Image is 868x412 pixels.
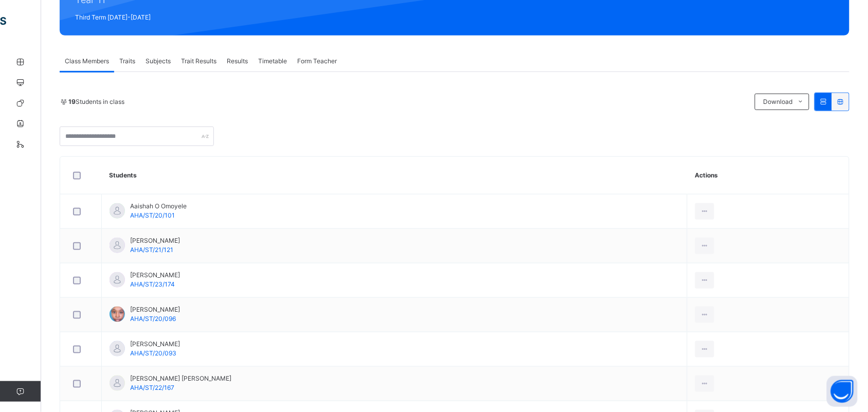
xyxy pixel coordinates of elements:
span: [PERSON_NAME] [130,339,180,349]
span: Download [763,97,792,106]
span: Trait Results [181,57,216,66]
b: 19 [68,98,76,105]
span: Aaishah O Omoyele [130,202,187,211]
span: AHA/ST/22/167 [130,384,174,391]
span: AHA/ST/23/174 [130,280,175,288]
span: [PERSON_NAME] [130,236,180,245]
span: [PERSON_NAME] [130,271,180,280]
th: Students [102,157,688,194]
span: [PERSON_NAME] [PERSON_NAME] [130,374,231,383]
span: AHA/ST/21/121 [130,246,173,254]
span: AHA/ST/20/093 [130,349,176,357]
span: Students in class [68,97,124,106]
span: Timetable [258,57,287,66]
span: Subjects [146,57,171,66]
span: Class Members [65,57,109,66]
span: [PERSON_NAME] [130,305,180,314]
span: AHA/ST/20/096 [130,315,176,323]
span: Traits [119,57,135,66]
span: Form Teacher [297,57,337,66]
th: Actions [688,157,849,194]
span: Results [227,57,248,66]
button: Open asap [827,376,858,407]
span: AHA/ST/20/101 [130,211,175,219]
